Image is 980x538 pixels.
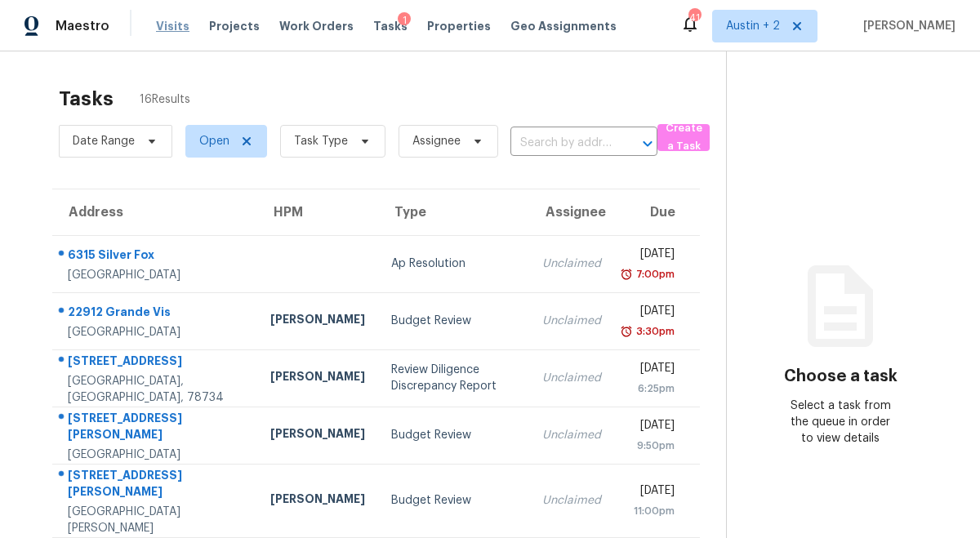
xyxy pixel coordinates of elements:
[68,353,244,373] div: [STREET_ADDRESS]
[391,492,516,509] div: Budget Review
[68,467,244,504] div: [STREET_ADDRESS][PERSON_NAME]
[391,313,516,329] div: Budget Review
[156,18,189,34] span: Visits
[209,18,260,34] span: Projects
[529,189,614,235] th: Assignee
[627,482,675,503] div: [DATE]
[510,18,617,34] span: Geo Assignments
[627,360,675,380] div: [DATE]
[59,91,114,107] h2: Tasks
[68,324,244,340] div: [GEOGRAPHIC_DATA]
[627,246,675,266] div: [DATE]
[68,504,244,536] div: [GEOGRAPHIC_DATA][PERSON_NAME]
[627,438,675,454] div: 9:50pm
[542,313,601,329] div: Unclaimed
[73,133,135,149] span: Date Range
[378,189,529,235] th: Type
[627,380,675,397] div: 6:25pm
[68,247,244,267] div: 6315 Silver Fox
[620,323,633,340] img: Overdue Alarm Icon
[627,303,675,323] div: [DATE]
[68,267,244,283] div: [GEOGRAPHIC_DATA]
[784,368,898,385] h3: Choose a task
[542,492,601,509] div: Unclaimed
[270,491,365,511] div: [PERSON_NAME]
[52,189,257,235] th: Address
[294,133,348,149] span: Task Type
[391,362,516,394] div: Review Diligence Discrepancy Report
[726,18,780,34] span: Austin + 2
[620,266,633,282] img: Overdue Alarm Icon
[140,91,190,108] span: 16 Results
[427,18,491,34] span: Properties
[257,189,378,235] th: HPM
[784,398,898,447] div: Select a task from the queue in order to view details
[636,132,659,155] button: Open
[68,373,244,406] div: [GEOGRAPHIC_DATA], [GEOGRAPHIC_DATA], 78734
[68,304,244,324] div: 22912 Grande Vis
[510,131,612,156] input: Search by address
[412,133,461,149] span: Assignee
[270,311,365,331] div: [PERSON_NAME]
[279,18,354,34] span: Work Orders
[68,410,244,447] div: [STREET_ADDRESS][PERSON_NAME]
[391,256,516,272] div: Ap Resolution
[542,427,601,443] div: Unclaimed
[627,503,675,519] div: 11:00pm
[542,256,601,272] div: Unclaimed
[657,124,710,151] button: Create a Task
[270,368,365,389] div: [PERSON_NAME]
[68,447,244,463] div: [GEOGRAPHIC_DATA]
[627,417,675,438] div: [DATE]
[857,18,955,34] span: [PERSON_NAME]
[688,10,700,26] div: 41
[542,370,601,386] div: Unclaimed
[633,266,675,282] div: 7:00pm
[56,18,109,34] span: Maestro
[391,427,516,443] div: Budget Review
[633,323,675,340] div: 3:30pm
[373,20,408,32] span: Tasks
[666,119,702,157] span: Create a Task
[398,12,411,29] div: 1
[270,425,365,446] div: [PERSON_NAME]
[199,133,229,149] span: Open
[614,189,700,235] th: Due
